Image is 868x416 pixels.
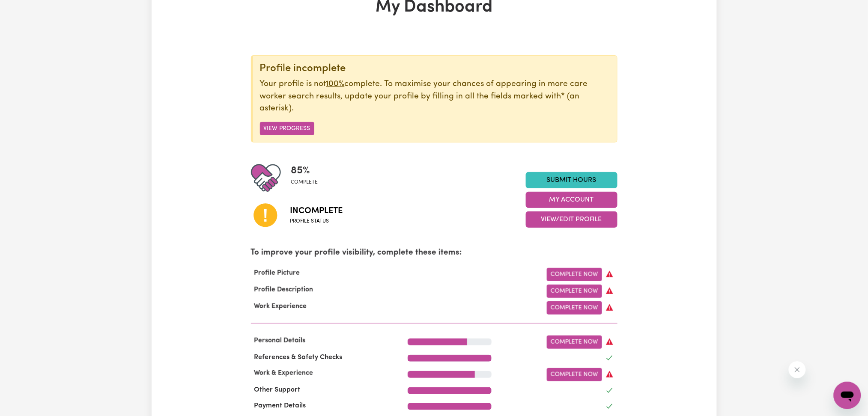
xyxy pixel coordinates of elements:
[251,337,309,344] span: Personal Details
[547,336,602,349] a: Complete Now
[260,78,610,115] p: Your profile is not complete. To maximise your chances of appearing in more care worker search re...
[547,368,602,381] a: Complete Now
[251,402,310,409] span: Payment Details
[789,361,806,378] iframe: Close message
[547,301,602,315] a: Complete Now
[291,178,318,186] span: complete
[260,62,610,75] div: Profile incomplete
[290,205,343,217] span: Incomplete
[547,268,602,281] a: Complete Now
[260,122,314,135] button: View Progress
[547,285,602,298] a: Complete Now
[251,370,317,377] span: Work & Experience
[5,6,52,13] span: Need any help?
[526,172,617,188] a: Submit Hours
[251,303,310,310] span: Work Experience
[251,354,346,361] span: References & Safety Checks
[526,211,617,228] button: View/Edit Profile
[290,217,343,225] span: Profile status
[291,163,318,178] span: 85 %
[526,192,617,208] button: My Account
[326,80,345,88] u: 100%
[251,270,304,276] span: Profile Picture
[834,382,861,409] iframe: Button to launch messaging window
[251,247,617,259] p: To improve your profile visibility, complete these items:
[251,286,317,293] span: Profile Description
[291,163,325,193] div: Profile completeness: 85%
[251,386,304,393] span: Other Support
